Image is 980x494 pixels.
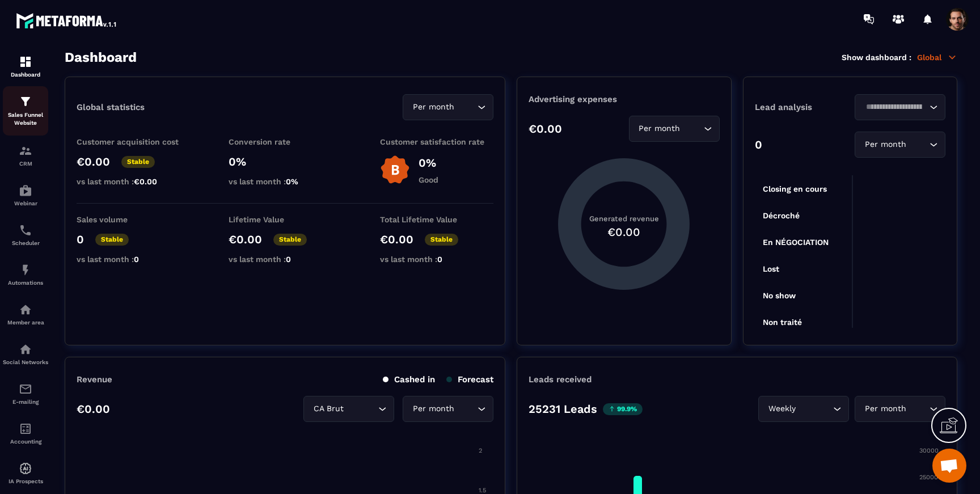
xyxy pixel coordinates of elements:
[273,234,307,246] p: Stable
[77,255,190,264] p: vs last month :
[862,403,909,415] span: Per month
[919,447,939,454] tspan: 30000
[19,95,32,108] img: formation
[3,175,48,215] a: automationsautomationsWebinar
[19,303,32,316] img: automations
[303,396,394,422] div: Search for option
[479,487,486,494] tspan: 1.5
[19,422,32,436] img: accountant
[229,233,262,246] p: €0.00
[77,137,190,146] p: Customer acquisition cost
[77,233,84,246] p: 0
[855,396,945,422] div: Search for option
[229,155,342,168] p: 0%
[134,177,157,186] span: €0.00
[229,255,342,264] p: vs last month :
[3,71,48,78] p: Dashboard
[3,374,48,413] a: emailemailE-mailing
[457,101,475,113] input: Search for option
[798,403,830,415] input: Search for option
[855,94,945,120] div: Search for option
[425,234,458,246] p: Stable
[229,177,342,186] p: vs last month :
[3,240,48,246] p: Scheduler
[529,122,562,136] p: €0.00
[529,374,592,385] p: Leads received
[437,255,442,264] span: 0
[479,447,482,454] tspan: 2
[134,255,139,264] span: 0
[229,215,342,224] p: Lifetime Value
[855,132,945,158] div: Search for option
[909,138,927,151] input: Search for option
[311,403,346,415] span: CA Brut
[286,177,298,186] span: 0%
[19,184,32,197] img: automations
[3,200,48,206] p: Webinar
[286,255,291,264] span: 0
[19,263,32,277] img: automations
[909,403,927,415] input: Search for option
[3,111,48,127] p: Sales Funnel Website
[763,238,829,247] tspan: En NÉGOCIATION
[917,52,957,62] p: Global
[529,402,597,416] p: 25231 Leads
[919,474,938,481] tspan: 25000
[763,211,800,220] tspan: Décroché
[3,161,48,167] p: CRM
[3,359,48,365] p: Social Networks
[766,403,798,415] span: Weekly
[65,49,137,65] h3: Dashboard
[77,177,190,186] p: vs last month :
[763,291,796,300] tspan: No show
[380,215,493,224] p: Total Lifetime Value
[603,403,643,415] p: 99.9%
[862,101,927,113] input: Search for option
[457,403,475,415] input: Search for option
[446,374,493,385] p: Forecast
[629,116,720,142] div: Search for option
[529,94,719,104] p: Advertising expenses
[19,382,32,396] img: email
[346,403,375,415] input: Search for option
[763,184,827,194] tspan: Closing en cours
[3,438,48,445] p: Accounting
[3,478,48,484] p: IA Prospects
[95,234,129,246] p: Stable
[419,175,438,184] p: Good
[403,94,493,120] div: Search for option
[3,399,48,405] p: E-mailing
[77,374,112,385] p: Revenue
[3,255,48,294] a: automationsautomationsAutomations
[755,138,762,151] p: 0
[19,343,32,356] img: social-network
[380,255,493,264] p: vs last month :
[19,223,32,237] img: scheduler
[77,402,110,416] p: €0.00
[3,215,48,255] a: schedulerschedulerScheduler
[3,136,48,175] a: formationformationCRM
[636,123,683,135] span: Per month
[3,86,48,136] a: formationformationSales Funnel Website
[862,138,909,151] span: Per month
[3,413,48,453] a: accountantaccountantAccounting
[3,319,48,326] p: Member area
[380,155,410,185] img: b-badge-o.b3b20ee6.svg
[755,102,850,112] p: Lead analysis
[932,449,966,483] div: Open chat
[3,280,48,286] p: Automations
[19,55,32,69] img: formation
[121,156,155,168] p: Stable
[77,215,190,224] p: Sales volume
[842,53,911,62] p: Show dashboard :
[758,396,849,422] div: Search for option
[77,155,110,168] p: €0.00
[3,47,48,86] a: formationformationDashboard
[403,396,493,422] div: Search for option
[3,334,48,374] a: social-networksocial-networkSocial Networks
[19,144,32,158] img: formation
[383,374,435,385] p: Cashed in
[763,264,779,273] tspan: Lost
[77,102,145,112] p: Global statistics
[16,10,118,31] img: logo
